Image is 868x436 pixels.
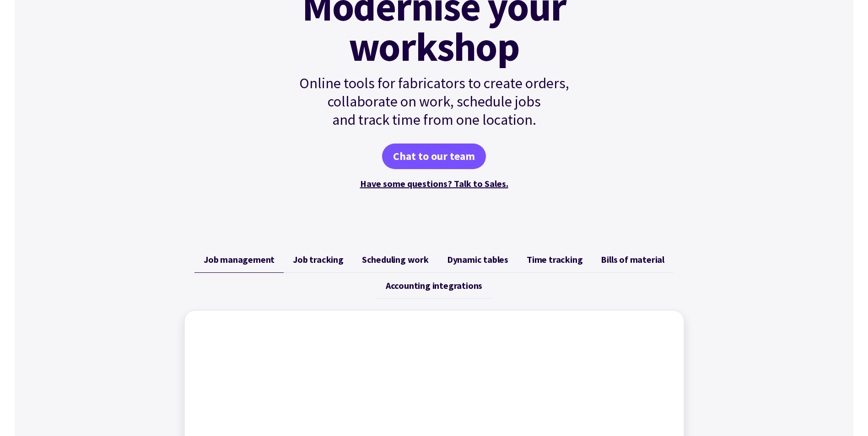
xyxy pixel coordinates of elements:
span: Job tracking [293,254,344,265]
span: Bills of material [601,254,664,265]
iframe: Chat Widget [716,337,868,436]
span: Time tracking [527,254,582,265]
span: Dynamic tables [447,254,508,265]
span: Accounting integrations [386,280,482,291]
a: Chat to our team [382,144,486,169]
span: Job management [204,254,275,265]
span: Scheduling work [362,254,429,265]
a: Have some questions? Talk to Sales. [360,178,508,189]
p: Online tools for fabricators to create orders, collaborate on work, schedule jobs and track time ... [280,74,589,129]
